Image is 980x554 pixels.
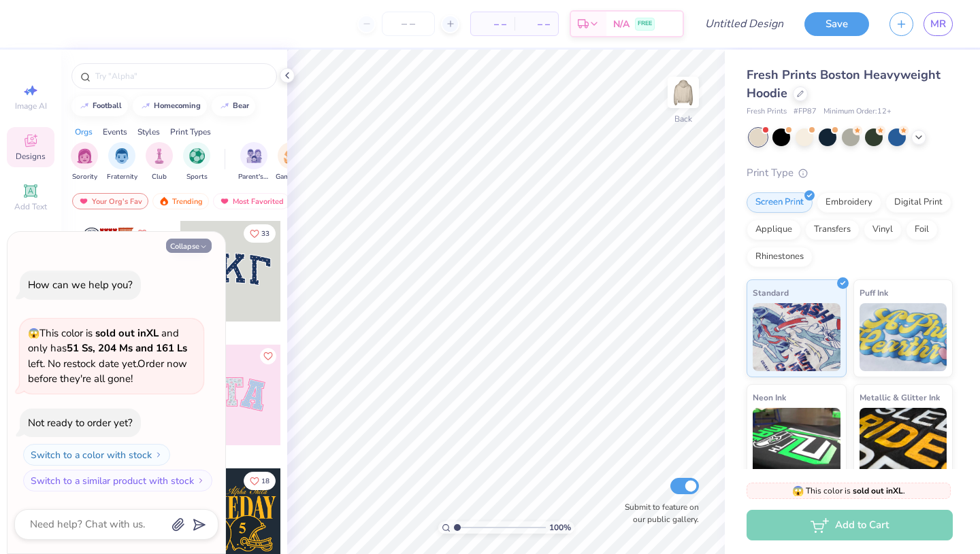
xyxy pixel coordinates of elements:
span: Parent's Weekend [238,172,269,182]
div: filter for Parent's Weekend [238,142,269,182]
div: Print Types [170,126,211,138]
button: football [71,96,128,116]
div: bear [233,102,249,109]
div: Embroidery [817,192,881,213]
span: Puff Ink [860,285,888,300]
img: Sports Image [189,148,205,164]
span: – – [523,17,550,31]
span: 😱 [28,327,39,340]
div: Screen Print [747,192,813,213]
button: filter button [71,142,98,182]
button: homecoming [133,96,207,116]
div: Back [674,113,692,125]
button: Switch to a color with stock [23,444,170,466]
span: # FP87 [794,106,817,118]
div: Not ready to order yet? [28,416,133,430]
img: Switch to a color with stock [154,451,163,459]
strong: sold out in XL [95,326,159,340]
label: Submit to feature on our public gallery. [617,501,699,525]
div: Applique [747,220,801,240]
img: trend_line.gif [219,102,230,110]
span: Metallic & Glitter Ink [860,390,940,404]
div: filter for Sports [183,142,210,182]
span: Neon Ink [753,390,786,404]
div: How can we help you? [28,278,133,292]
span: 33 [261,230,269,237]
strong: sold out in XL [853,485,903,496]
div: Vinyl [864,220,902,240]
span: Image AI [15,101,47,111]
span: Fraternity [107,172,137,182]
img: Switch to a similar product with stock [197,477,205,485]
button: Like [244,224,276,243]
div: Orgs [75,126,93,138]
span: Fresh Prints [747,106,787,118]
img: most_fav.gif [78,196,89,206]
span: This color is and only has left . No restock date yet. Order now before they're all gone! [28,326,187,386]
img: Sorority Image [77,148,93,164]
img: trend_line.gif [79,102,90,110]
input: Try "Alpha" [94,69,268,83]
span: This color is . [792,485,905,497]
div: homecoming [154,102,201,109]
span: Fresh Prints Boston Heavyweight Hoodie [747,67,941,101]
button: Like [244,472,276,490]
span: Designs [16,151,46,162]
span: 14 [149,230,157,237]
span: Add Text [14,201,47,212]
img: Fraternity Image [114,148,129,164]
button: filter button [183,142,210,182]
span: Minimum Order: 12 + [823,106,892,118]
span: MR [930,16,946,32]
div: Most Favorited [213,193,290,209]
input: – – [382,12,435,36]
span: Sports [186,172,208,182]
img: most_fav.gif [219,196,230,206]
div: Digital Print [885,192,951,213]
button: Save [804,12,869,36]
span: Standard [753,285,789,300]
img: trend_line.gif [140,102,151,110]
a: MR [924,12,953,36]
div: filter for Club [146,142,173,182]
span: Game Day [276,172,307,182]
img: Metallic & Glitter Ink [860,408,947,476]
button: Like [131,224,163,243]
span: Sorority [72,172,97,182]
div: football [93,102,122,109]
span: 100 % [549,521,571,534]
div: filter for Fraternity [107,142,137,182]
div: Events [103,126,127,138]
span: 18 [261,478,269,485]
img: Game Day Image [284,148,299,164]
div: Your Org's Fav [72,193,148,209]
img: Parent's Weekend Image [246,148,262,164]
span: FREE [638,19,652,29]
button: filter button [146,142,173,182]
button: filter button [238,142,269,182]
input: Untitled Design [694,10,794,37]
button: Like [260,348,276,364]
span: – – [479,17,506,31]
img: Back [670,79,697,106]
button: Collapse [166,239,212,253]
strong: 51 Ss, 204 Ms and 161 Ls [67,341,187,355]
div: Trending [152,193,209,209]
img: trending.gif [159,196,169,206]
img: Neon Ink [753,408,840,476]
span: 😱 [792,485,804,498]
button: Switch to a similar product with stock [23,470,212,491]
span: N/A [613,17,630,31]
button: filter button [107,142,137,182]
button: bear [212,96,255,116]
div: Foil [906,220,938,240]
img: Puff Ink [860,303,947,371]
div: Print Type [747,165,953,181]
div: Transfers [805,220,860,240]
button: filter button [276,142,307,182]
div: filter for Game Day [276,142,307,182]
img: Standard [753,303,840,371]
div: Styles [137,126,160,138]
div: filter for Sorority [71,142,98,182]
span: Club [152,172,167,182]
